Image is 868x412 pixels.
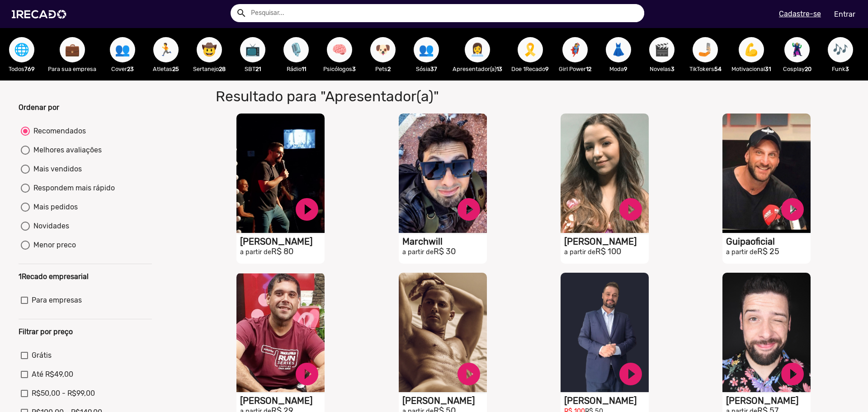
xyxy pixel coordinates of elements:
video: S1RECADO vídeos dedicados para fãs e empresas [236,114,325,233]
video: S1RECADO vídeos dedicados para fãs e empresas [399,114,487,233]
p: Novelas [645,65,679,73]
p: Moda [601,65,636,73]
button: 🏃 [153,37,179,62]
span: 🎙️ [288,37,304,62]
button: 🦸‍♀️ [562,37,588,62]
button: 👩‍💼 [465,37,490,62]
a: play_circle_filled [455,196,482,223]
span: R$50,00 - R$99,00 [32,388,95,399]
a: play_circle_filled [779,360,806,388]
div: Mais pedidos [30,202,78,213]
span: 👥 [115,37,130,62]
h1: [PERSON_NAME] [402,395,487,406]
button: 🎬 [649,37,675,62]
div: Menor preco [30,240,76,251]
b: Filtrar por preço [19,327,73,336]
p: Cosplay [780,65,814,73]
p: Funk [823,65,858,73]
video: S1RECADO vídeos dedicados para fãs e empresas [722,273,811,392]
h1: [PERSON_NAME] [564,395,649,406]
a: play_circle_filled [779,196,806,223]
b: 9 [545,66,549,72]
p: Apresentador(a) [453,65,502,73]
span: 🤠 [202,37,217,62]
span: Grátis [32,350,52,361]
b: 20 [805,66,811,72]
button: 🦹🏼‍♀️ [784,37,810,62]
button: 💪 [739,37,764,62]
span: 👗 [611,37,626,62]
p: TikTokers [688,65,722,73]
b: 21 [255,66,261,72]
b: 25 [172,66,179,72]
a: Entrar [828,6,861,22]
b: 28 [219,66,226,72]
video: S1RECADO vídeos dedicados para fãs e empresas [236,273,325,392]
h1: [PERSON_NAME] [240,395,325,406]
span: 🌐 [14,37,29,62]
video: S1RECADO vídeos dedicados para fãs e empresas [561,273,649,392]
video: S1RECADO vídeos dedicados para fãs e empresas [561,114,649,233]
a: play_circle_filled [455,360,482,388]
button: 🐶 [370,37,396,62]
a: play_circle_filled [293,196,321,223]
a: play_circle_filled [617,360,644,388]
span: 🧠 [332,37,347,62]
button: 🤳🏼 [693,37,718,62]
button: 🎙️ [283,37,309,62]
button: 👗 [606,37,631,62]
button: 👥 [414,37,439,62]
video: S1RECADO vídeos dedicados para fãs e empresas [722,114,811,233]
p: Sertanejo [192,65,226,73]
button: 📺 [240,37,265,62]
p: Rádio [279,65,313,73]
video: S1RECADO vídeos dedicados para fãs e empresas [399,273,487,392]
h1: Resultado para "Apresentador(a)" [209,88,627,105]
span: 💪 [744,37,759,62]
div: Respondem mais rápido [30,183,115,194]
small: a partir de [726,248,757,256]
span: 🦹🏼‍♀️ [789,37,805,62]
span: 🎶 [833,37,848,62]
button: 👥 [110,37,135,62]
button: Example home icon [233,5,249,20]
span: 🐶 [375,37,391,62]
h1: Guipaoficial [726,236,811,247]
h1: Marchwill [402,236,487,247]
p: Psicólogos [322,65,357,73]
div: Melhores avaliações [30,145,102,156]
b: 54 [714,66,722,72]
h1: [PERSON_NAME] [240,236,325,247]
small: a partir de [402,248,434,256]
a: play_circle_filled [617,196,644,223]
b: Ordenar por [19,103,59,112]
h2: R$ 30 [402,247,487,257]
span: 🎬 [654,37,670,62]
span: 👥 [419,37,434,62]
h2: R$ 80 [240,247,325,257]
div: Recomendados [30,126,86,137]
p: SBT [236,65,270,73]
h1: [PERSON_NAME] [564,236,649,247]
button: 💼 [60,37,85,62]
mat-icon: Example home icon [236,8,247,19]
p: Para sua empresa [48,65,96,73]
span: 🎗️ [523,37,538,62]
b: 37 [430,66,437,72]
button: 🌐 [9,37,34,62]
b: 11 [302,66,306,72]
p: Motivacional [731,65,771,73]
p: Pets [366,65,400,73]
p: Cover [105,65,140,73]
small: a partir de [240,248,271,256]
button: 🎗️ [518,37,543,62]
b: 23 [127,66,134,72]
span: 📺 [245,37,260,62]
h1: [PERSON_NAME] [726,395,811,406]
b: 3 [845,66,849,72]
b: 12 [586,66,591,72]
p: Sósia [409,65,443,73]
button: 🎶 [828,37,853,62]
b: 2 [387,66,391,72]
b: 769 [24,66,35,72]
